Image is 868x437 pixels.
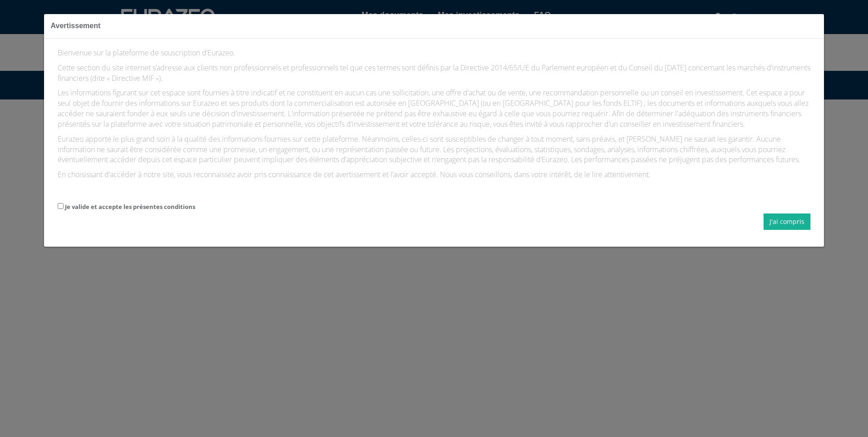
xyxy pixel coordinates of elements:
[65,203,195,211] label: Je valide et accepte les présentes conditions
[764,214,810,230] button: J'ai compris
[58,88,811,129] p: Les informations figurant sur cet espace sont fournies à titre indicatif et ne constituent en auc...
[58,63,811,84] p: Cette section du site internet s’adresse aux clients non professionnels et professionnels tel que...
[58,48,811,58] p: Bienvenue sur la plateforme de souscription d’Eurazeo.
[51,21,818,31] h3: Avertissement
[58,134,811,165] p: Eurazeo apporte le plus grand soin à la qualité des informations fournies sur cette plateforme. N...
[58,169,811,180] p: En choisissant d’accéder à notre site, vous reconnaissez avoir pris connaissance de cet avertisse...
